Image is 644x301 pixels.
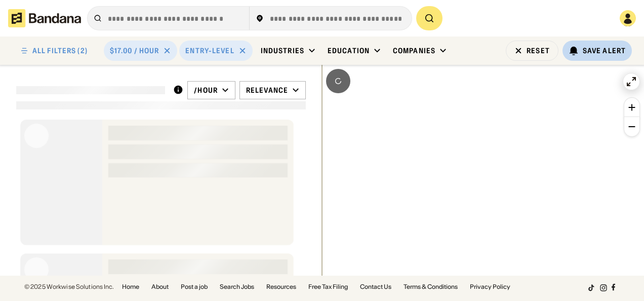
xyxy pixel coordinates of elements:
a: Privacy Policy [470,284,510,290]
a: Resources [266,284,296,290]
div: Education [328,46,370,55]
a: Search Jobs [220,284,254,290]
div: Relevance [246,86,288,95]
div: /hour [194,86,218,95]
a: Terms & Conditions [404,284,458,290]
div: grid [16,116,306,276]
div: $17.00 / hour [110,46,159,55]
a: Post a job [181,284,208,290]
div: Companies [393,46,435,55]
div: Reset [527,47,550,54]
div: Save Alert [583,46,626,55]
img: Bandana logotype [8,9,81,27]
a: Free Tax Filing [308,284,348,290]
div: Entry-Level [185,46,234,55]
a: Home [122,284,139,290]
div: ALL FILTERS (2) [32,47,88,54]
div: Industries [261,46,304,55]
a: Contact Us [360,284,391,290]
div: © 2025 Workwise Solutions Inc. [24,284,114,290]
a: About [151,284,169,290]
